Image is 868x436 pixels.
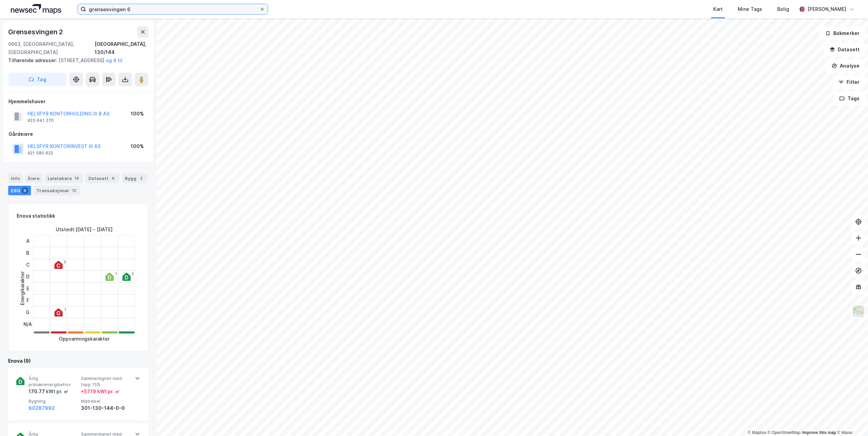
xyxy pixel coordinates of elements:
[45,387,68,396] div: kWt pr. ㎡
[8,186,31,195] div: ESG
[23,247,32,259] div: B
[8,174,22,183] div: Info
[45,174,83,183] div: Leietakere
[23,259,32,271] div: C
[8,57,59,63] span: Tilhørende adresser:
[29,398,78,404] span: Bygning
[131,110,144,118] div: 100%
[23,283,32,294] div: E
[852,305,865,318] img: Z
[807,5,846,13] div: [PERSON_NAME]
[73,175,80,182] div: 14
[131,142,144,150] div: 100%
[9,97,148,106] div: Hjemmelshaver
[25,174,42,183] div: Eiere
[23,294,32,306] div: F
[138,175,145,182] div: 2
[833,75,865,89] button: Filter
[23,235,32,247] div: A
[826,59,865,73] button: Analyse
[95,40,148,56] div: [GEOGRAPHIC_DATA], 130/144
[802,430,836,435] a: Improve this map
[71,187,78,194] div: 12
[122,174,147,183] div: Bygg
[28,118,54,123] div: 923 641 270
[768,430,801,435] a: OpenStreetMap
[86,174,119,183] div: Datasett
[8,357,148,365] div: Enova (9)
[132,272,134,276] div: 5
[81,398,131,404] span: Matrikkel
[29,404,55,412] button: 80287992
[834,403,868,436] iframe: Chat Widget
[824,43,865,56] button: Datasett
[713,5,723,13] div: Kart
[23,318,32,330] div: N/A
[29,376,78,387] span: Årlig primærenergibehov
[81,404,131,412] div: 301-130-144-0-0
[64,260,66,264] div: 2
[21,187,28,194] div: 9
[23,271,32,283] div: D
[29,387,68,396] div: 170.77
[81,376,131,387] span: Sammenlignet med topp 15%
[738,5,762,13] div: Mine Tags
[17,212,55,220] div: Enova statistikk
[8,40,95,56] div: 0663, [GEOGRAPHIC_DATA], [GEOGRAPHIC_DATA]
[8,56,143,65] div: [STREET_ADDRESS]
[59,335,110,343] div: Oppvarmingskarakter
[64,307,66,311] div: 1
[11,4,61,14] img: logo.a4113a55bc3d86da70a041830d287a7e.svg
[834,403,868,436] div: Kontrollprogram for chat
[86,4,260,14] input: Søk på adresse, matrikkel, gårdeiere, leietakere eller personer
[56,225,113,234] div: Utstedt : [DATE] - [DATE]
[819,26,865,40] button: Bokmerker
[23,306,32,318] div: G
[28,150,53,156] div: 921 580 622
[748,430,766,435] a: Mapbox
[9,130,148,138] div: Gårdeiere
[8,26,64,37] div: Grensesvingen 2
[834,92,865,105] button: Tags
[34,186,80,195] div: Transaksjoner
[777,5,789,13] div: Bolig
[8,73,67,86] button: Tag
[110,175,117,182] div: 6
[81,387,120,396] div: + 57.19 kWt pr. ㎡
[18,271,27,305] div: Energikarakter
[115,272,117,276] div: 1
